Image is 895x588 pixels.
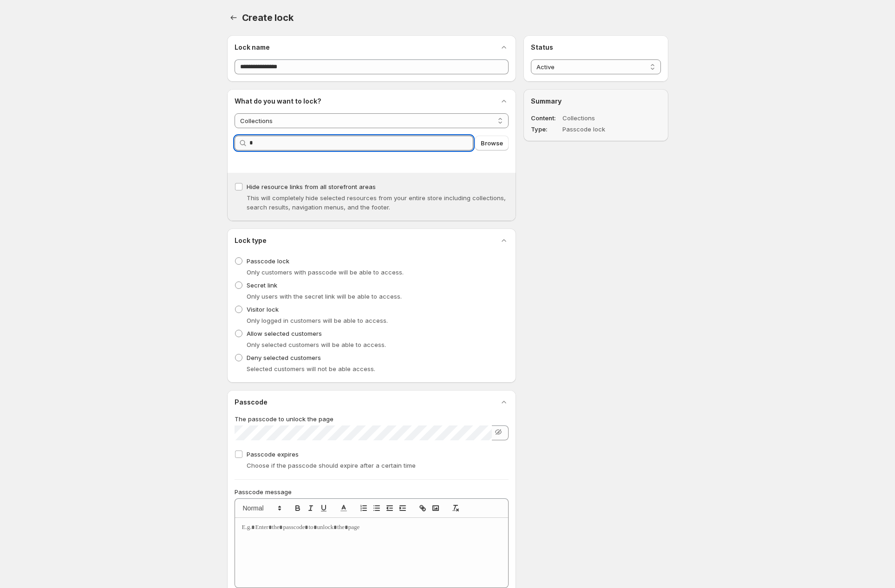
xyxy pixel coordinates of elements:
[247,354,321,361] span: Deny selected customers
[247,451,299,458] span: Passcode expires
[247,194,506,211] span: This will completely hide selected resources from your entire store including collections, search...
[235,398,268,407] h2: Passcode
[247,268,404,276] span: Only customers with passcode will be able to access.
[475,136,509,150] button: Browse
[247,183,376,190] span: Hide resource links from all storefront areas
[235,236,267,245] h2: Lock type
[531,97,660,106] h2: Summary
[247,306,279,313] span: Visitor lock
[531,43,660,52] h2: Status
[531,113,561,123] dt: Content:
[247,317,388,324] span: Only logged in customers will be able to access.
[235,487,509,497] p: Passcode message
[247,281,277,289] span: Secret link
[562,113,634,123] dd: Collections
[481,138,503,148] span: Browse
[247,330,322,337] span: Allow selected customers
[247,257,289,265] span: Passcode lock
[235,415,333,423] span: The passcode to unlock the page
[235,43,270,52] h2: Lock name
[247,462,416,469] span: Choose if the passcode should expire after a certain time
[247,365,375,372] span: Selected customers will not be able access.
[562,124,634,134] dd: Passcode lock
[247,341,386,348] span: Only selected customers will be able to access.
[242,12,294,23] span: Create lock
[247,293,402,300] span: Only users with the secret link will be able to access.
[235,97,321,106] h2: What do you want to lock?
[531,124,561,134] dt: Type:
